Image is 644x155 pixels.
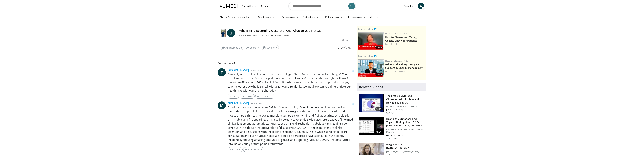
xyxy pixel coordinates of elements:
[225,46,228,49] span: 31
[247,148,249,151] span: 2
[323,14,345,20] a: Pulmonology
[345,14,368,20] a: Rheumatology
[227,29,235,37] a: J
[335,46,351,50] span: 1,910 views
[249,102,262,105] small: 12 hours ago
[240,3,259,9] a: Specialties
[240,94,255,99] a: Message
[258,3,274,9] a: Browse
[249,69,261,72] small: an hour ago
[239,34,351,37] div: By FEATURING
[342,39,351,42] div: [DATE]
[375,130,383,134] span: 49:21
[218,14,256,20] a: Allergy, Asthma, Immunology
[386,117,424,127] h3: Health of Vegetarians and Vegans: Findings From EPIC-[GEOGRAPHIC_DATA] and Othe…
[385,59,408,62] a: Lilly Medical Affairs
[390,70,406,73] a: [PERSON_NAME]
[386,143,424,150] h3: Weightloss in [GEOGRAPHIC_DATA]
[218,101,226,109] a: M
[358,32,384,50] a: 30:56
[228,68,249,72] a: [PERSON_NAME]
[220,4,238,8] img: VuMedi Logo
[228,72,354,93] p: Certainly we are all familiar with the shortcomings of bmi. But what about waist to height? The p...
[221,29,226,37] img: Dr. Jordan Rennicke
[386,134,424,137] p: [PERSON_NAME]
[385,70,425,73] div: Feat.
[359,117,384,135] img: 606f2b51-b844-428b-aa21-8c0c72d5a896.150x105_q85_crop-smart_upscale.jpg
[256,14,279,20] a: Cardiovascular
[228,147,243,152] a: Message
[242,34,260,37] a: [PERSON_NAME]
[358,59,384,77] img: ba3304f6-7838-4e41-9c0f-2e31ebde6754.png.150x105_q85_crop-smart_upscale.png
[386,94,424,104] h3: The Protein Myth: Our Obsession With Protein and How It Is Killing US
[386,112,397,115] p: 90.5K views
[218,68,226,76] a: T
[386,128,424,133] p: Physicians Committee for Responsible Medicine
[301,14,323,20] a: Endocrinology
[375,107,383,111] span: 47:11
[221,45,243,50] a: 31 Thumbs Up
[368,14,381,20] a: More
[386,105,424,108] p: Houston [DEMOGRAPHIC_DATA]
[386,108,424,111] p: [PERSON_NAME]
[245,45,260,50] button: Share
[402,3,416,9] a: Favorites
[385,36,418,42] a: How to Discuss and Manage Obesity With Your Patients
[418,3,424,9] a: A
[239,29,351,33] h4: Why BMI Is Becoming Obsolete (And What to Use Instead)
[358,32,384,50] img: c98a6a29-1ea0-4bd5-8cf5-4d1e188984a7.png.150x105_q85_crop-smart_upscale.png
[218,61,354,66] span: Comments 6
[262,45,279,50] button: Save to
[386,150,424,153] p: [PERSON_NAME] [PERSON_NAME]
[359,94,424,115] a: 47:11 The Protein Myth: Our Obsession With Protein and How It Is Killing US Houston [DEMOGRAPHIC_...
[358,27,374,31] small: Featured Video
[390,43,397,46] a: M. Look
[358,55,374,58] small: Featured Video
[358,59,384,77] a: 24:49
[228,94,239,99] a: Reply
[359,85,383,89] h4: Related Videos
[375,73,383,76] span: 24:49
[271,34,289,37] a: [PERSON_NAME]
[228,102,249,105] a: [PERSON_NAME]
[255,94,274,99] a: Thumbs Up
[279,14,301,20] a: Dermatology
[359,94,384,112] img: b7b8b05e-5021-418b-a89a-60a270e7cf82.150x105_q85_crop-smart_upscale.jpg
[243,147,264,152] a: 2 Thumbs Up
[359,117,424,140] a: 49:21 Health of Vegetarians and Vegans: Findings From EPIC-[GEOGRAPHIC_DATA] and Othe… Physicians...
[385,43,425,46] div: Feat.
[385,63,423,69] a: Behavioral and Psychological Support in Obesity Management
[228,105,354,146] p: Excellent review- yes its obvious BMI is often misleading. One of the best and least expensive me...
[375,46,383,49] span: 30:56
[386,137,397,140] p: 31.6K views
[385,32,408,35] a: Lilly Medical Affairs
[288,2,356,10] input: Search topics, interventions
